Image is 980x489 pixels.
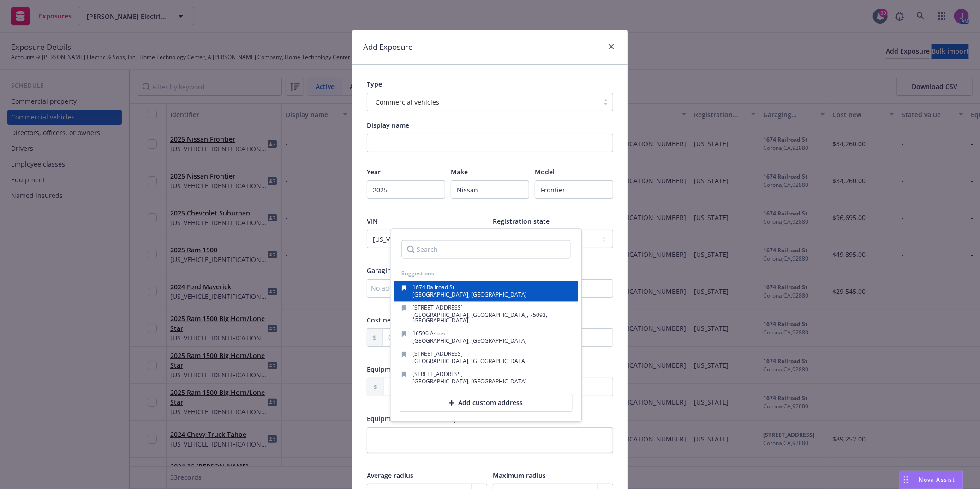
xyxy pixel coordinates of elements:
[412,358,527,365] span: [GEOGRAPHIC_DATA], [GEOGRAPHIC_DATA]
[394,368,578,388] button: [STREET_ADDRESS][GEOGRAPHIC_DATA], [GEOGRAPHIC_DATA]
[367,121,409,130] span: Display name
[363,41,413,53] h1: Add Exposure
[402,240,571,259] input: Search
[900,471,912,489] div: Drag to move
[367,471,413,480] span: Average radius
[412,304,463,312] span: [STREET_ADDRESS]
[535,167,555,176] span: Model
[412,350,463,358] span: [STREET_ADDRESS]
[451,167,468,176] span: Make
[367,217,378,226] span: VIN
[394,348,578,368] button: [STREET_ADDRESS][GEOGRAPHIC_DATA], [GEOGRAPHIC_DATA]
[367,167,381,176] span: Year
[394,281,578,302] button: 1674 Railroad St[GEOGRAPHIC_DATA], [GEOGRAPHIC_DATA]
[402,270,571,278] div: Suggestions
[412,330,445,338] span: 16590 Aston
[384,378,613,396] input: 0.00
[383,329,487,346] input: 0.00
[367,279,613,298] button: No address selected
[400,394,573,412] button: Add custom address
[412,284,454,292] span: 1674 Railroad St
[367,365,452,374] span: Equipment additions value
[412,311,547,325] span: [GEOGRAPHIC_DATA], [GEOGRAPHIC_DATA], 75093, [GEOGRAPHIC_DATA]
[394,302,578,328] button: [STREET_ADDRESS][GEOGRAPHIC_DATA], [GEOGRAPHIC_DATA], 75093, [GEOGRAPHIC_DATA]
[493,471,546,480] span: Maximum radius
[606,41,617,52] a: close
[493,217,550,226] span: Registration state
[367,414,471,423] span: Equipment additions description
[412,378,527,386] span: [GEOGRAPHIC_DATA], [GEOGRAPHIC_DATA]
[919,476,956,483] span: Nova Assist
[412,337,527,345] span: [GEOGRAPHIC_DATA], [GEOGRAPHIC_DATA]
[367,266,422,275] span: Garaging address
[367,316,396,324] span: Cost new
[394,328,578,348] button: 16590 Aston[GEOGRAPHIC_DATA], [GEOGRAPHIC_DATA]
[900,471,963,489] button: Nova Assist
[372,97,594,107] span: Commercial vehicles
[412,291,527,299] span: [GEOGRAPHIC_DATA], [GEOGRAPHIC_DATA]
[371,283,600,293] div: No address selected
[367,80,382,89] span: Type
[376,97,439,107] span: Commercial vehicles
[412,370,463,378] span: [STREET_ADDRESS]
